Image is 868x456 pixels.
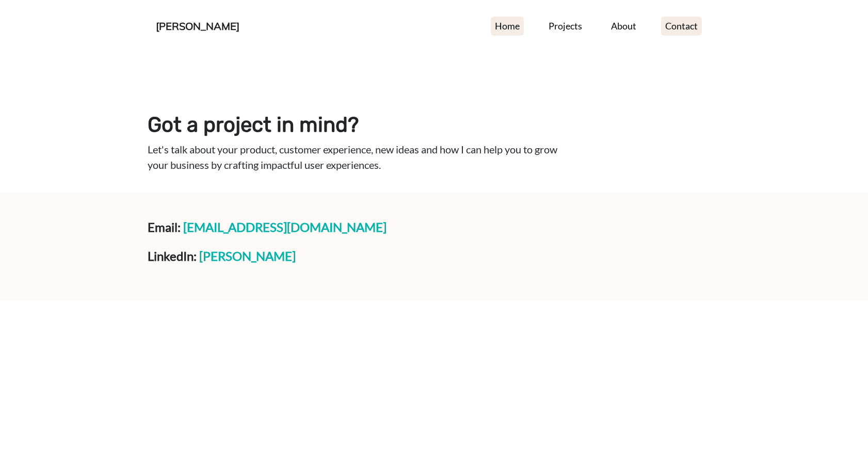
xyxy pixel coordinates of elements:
a: Home [491,17,524,36]
p: Let's talk about your product, customer experience, new ideas and how I can help you to grow your... [148,141,577,172]
h1: Got a project in mind? [148,113,720,137]
a: [EMAIL_ADDRESS][DOMAIN_NAME] [183,219,387,234]
div: Email: [148,218,720,237]
div: LinkedIn: [148,247,720,265]
a: [PERSON_NAME] [199,248,296,263]
a: Projects [544,17,586,36]
a: Contact [661,17,702,36]
a: [PERSON_NAME] [156,17,239,35]
a: About [607,17,640,36]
